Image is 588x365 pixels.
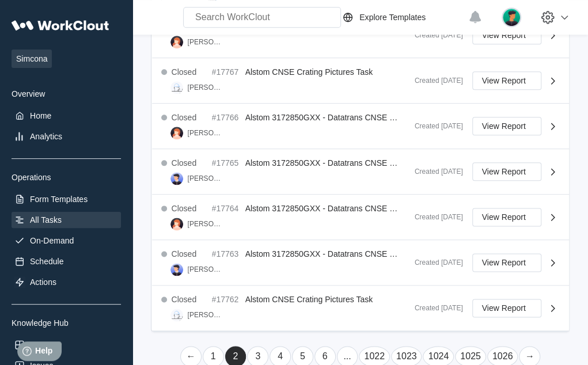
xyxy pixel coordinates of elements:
[172,249,197,258] div: Closed
[12,212,121,228] a: All Tasks
[212,67,241,77] div: #17767
[170,127,183,139] img: user-2.png
[245,67,373,77] span: Alstom CNSE Crating Pictures Task
[212,204,241,213] div: #17764
[405,258,463,267] div: Created [DATE]
[12,233,121,249] a: On-Demand
[245,113,465,122] span: Alstom 3172850GXX - Datatrans CNSE Final Inspection Task
[212,249,241,258] div: #17763
[12,274,121,290] a: Actions
[472,26,541,44] button: View Report
[12,108,121,124] a: Home
[172,113,197,122] div: Closed
[152,13,569,58] a: Closed#17768Alstom 3172850GXX - Datatrans CNSE Final Inspection Task[PERSON_NAME]Created [DATE]Vi...
[472,117,541,135] button: View Report
[30,277,56,287] div: Actions
[152,195,569,240] a: Closed#17764Alstom 3172850GXX - Datatrans CNSE Final Inspection Task[PERSON_NAME]Created [DATE]Vi...
[170,172,183,185] img: user-5.png
[183,7,341,28] input: Search WorkClout
[359,13,426,22] div: Explore Templates
[30,195,88,204] div: Form Templates
[188,174,223,182] div: [PERSON_NAME]
[482,122,526,130] span: View Report
[405,168,463,176] div: Created [DATE]
[212,158,241,168] div: #17765
[212,295,241,304] div: #17762
[188,129,223,137] div: [PERSON_NAME]
[245,295,373,304] span: Alstom CNSE Crating Pictures Task
[30,111,51,120] div: Home
[12,318,121,328] div: Knowledge Hub
[472,208,541,226] button: View Report
[482,31,526,39] span: View Report
[341,10,462,24] a: Explore Templates
[472,299,541,317] button: View Report
[152,104,569,149] a: Closed#17766Alstom 3172850GXX - Datatrans CNSE Final Inspection Task[PERSON_NAME]Created [DATE]Vi...
[405,213,463,221] div: Created [DATE]
[170,81,183,94] img: clout-09.png
[12,50,52,68] span: Simcona
[12,337,121,353] a: Assets
[472,253,541,272] button: View Report
[152,286,569,331] a: Closed#17762Alstom CNSE Crating Pictures Task[PERSON_NAME]Created [DATE]View Report
[170,36,183,48] img: user-2.png
[12,191,121,207] a: Form Templates
[482,77,526,85] span: View Report
[482,213,526,221] span: View Report
[405,77,463,85] div: Created [DATE]
[245,158,465,168] span: Alstom 3172850GXX - Datatrans CNSE Final Inspection Task
[12,89,121,98] div: Overview
[172,295,197,304] div: Closed
[30,215,62,225] div: All Tasks
[472,162,541,181] button: View Report
[212,113,241,122] div: #17766
[188,83,223,92] div: [PERSON_NAME]
[170,263,183,276] img: user-5.png
[170,309,183,321] img: clout-09.png
[405,122,463,130] div: Created [DATE]
[12,128,121,145] a: Analytics
[172,158,197,168] div: Closed
[30,236,74,245] div: On-Demand
[188,38,223,46] div: [PERSON_NAME]
[188,265,223,273] div: [PERSON_NAME]
[152,240,569,286] a: Closed#17763Alstom 3172850GXX - Datatrans CNSE Final Inspection Task[PERSON_NAME]Created [DATE]Vi...
[188,311,223,319] div: [PERSON_NAME]
[30,257,63,266] div: Schedule
[245,249,465,258] span: Alstom 3172850GXX - Datatrans CNSE Final Inspection Task
[405,31,463,39] div: Created [DATE]
[172,204,197,213] div: Closed
[12,253,121,269] a: Schedule
[405,304,463,312] div: Created [DATE]
[152,149,569,195] a: Closed#17765Alstom 3172850GXX - Datatrans CNSE Final Inspection Task[PERSON_NAME]Created [DATE]Vi...
[152,58,569,104] a: Closed#17767Alstom CNSE Crating Pictures Task[PERSON_NAME]Created [DATE]View Report
[472,71,541,90] button: View Report
[482,258,526,267] span: View Report
[172,67,197,77] div: Closed
[170,218,183,230] img: user-2.png
[245,204,465,213] span: Alstom 3172850GXX - Datatrans CNSE Final Inspection Task
[188,220,223,228] div: [PERSON_NAME]
[482,168,526,176] span: View Report
[482,304,526,312] span: View Report
[502,7,521,27] img: user.png
[30,132,62,141] div: Analytics
[12,173,121,182] div: Operations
